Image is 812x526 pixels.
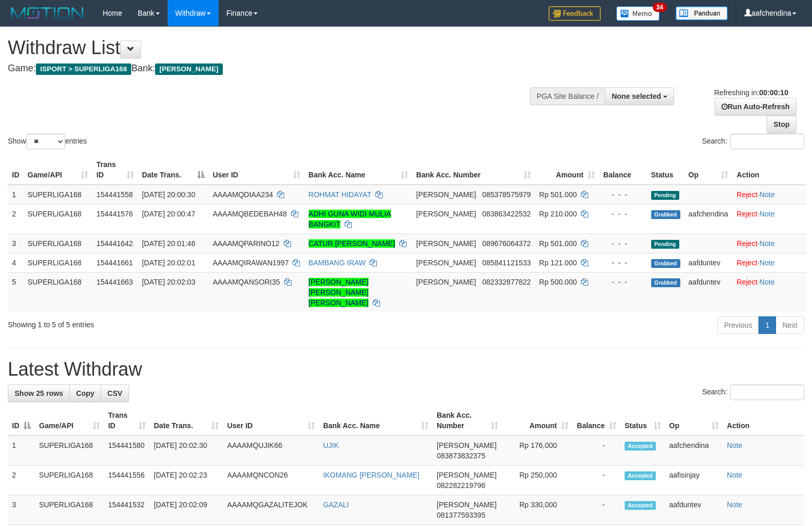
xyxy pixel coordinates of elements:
[104,406,150,435] th: Trans ID: activate to sort column ascending
[8,37,531,58] h1: Withdraw List
[96,210,133,218] span: 154441576
[612,92,661,100] span: None selected
[309,259,366,267] a: BAMBANG IRAW
[213,210,287,218] span: AAAAMQBEDEBAH48
[92,155,137,185] th: Trans ID: activate to sort column ascending
[437,452,485,460] span: Copy 083873832375 to clipboard
[96,278,133,286] span: 154441663
[309,190,372,199] a: ROHMAT HIDAYAT
[665,495,723,525] td: aafduntev
[8,185,23,204] td: 1
[730,384,804,400] input: Search:
[616,6,660,21] img: Button%20Memo.svg
[737,239,757,248] a: Reject
[8,134,87,149] label: Show entries
[573,466,620,495] td: -
[223,466,319,495] td: AAAAMQNCON26
[539,210,577,218] span: Rp 210.000
[605,87,674,105] button: None selected
[23,234,92,253] td: SUPERLIGA168
[8,253,23,272] td: 4
[651,191,679,200] span: Pending
[223,495,319,525] td: AAAAMQGAZALITEJOK
[323,441,339,450] a: UJIK
[150,466,223,495] td: [DATE] 20:02:23
[727,441,743,450] a: Note
[684,253,733,272] td: aafduntev
[482,239,530,248] span: Copy 089676064372 to clipboard
[573,406,620,435] th: Balance: activate to sort column ascending
[549,6,601,21] img: Feedback.jpg
[416,210,476,218] span: [PERSON_NAME]
[502,466,573,495] td: Rp 250,000
[35,406,104,435] th: Game/API: activate to sort column ascending
[309,239,395,248] a: CATUR [PERSON_NAME]
[732,204,806,234] td: ·
[416,278,476,286] span: [PERSON_NAME]
[104,495,150,525] td: 154441532
[573,495,620,525] td: -
[715,98,796,116] a: Run Auto-Refresh
[142,210,195,218] span: [DATE] 20:00:47
[15,389,63,397] span: Show 25 rows
[482,278,530,286] span: Copy 082332877822 to clipboard
[213,259,289,267] span: AAAAMQIRAWAN1997
[35,466,104,495] td: SUPERLIGA168
[309,210,391,228] a: ADHI GUNA WIDI MULIA BANGKIT
[665,406,723,435] th: Op: activate to sort column ascending
[23,253,92,272] td: SUPERLIGA168
[96,190,133,199] span: 154441558
[665,466,723,495] td: aafisinjay
[138,155,209,185] th: Date Trans.: activate to sort column descending
[35,435,104,466] td: SUPERLIGA168
[759,210,775,218] a: Note
[737,278,757,286] a: Reject
[104,466,150,495] td: 154441556
[573,435,620,466] td: -
[502,406,573,435] th: Amount: activate to sort column ascending
[26,134,65,149] select: Showentries
[539,190,577,199] span: Rp 501.000
[437,501,497,509] span: [PERSON_NAME]
[717,316,759,334] a: Previous
[155,63,222,75] span: [PERSON_NAME]
[727,471,743,479] a: Note
[776,316,804,334] a: Next
[8,466,35,495] td: 2
[732,253,806,272] td: ·
[482,210,530,218] span: Copy 083863422532 to clipboard
[104,435,150,466] td: 154441580
[8,204,23,234] td: 2
[727,501,743,509] a: Note
[304,155,412,185] th: Bank Acc. Name: activate to sort column ascending
[8,495,35,525] td: 3
[23,272,92,312] td: SUPERLIGA168
[653,3,667,12] span: 34
[23,204,92,234] td: SUPERLIGA168
[142,259,195,267] span: [DATE] 20:02:01
[142,190,195,199] span: [DATE] 20:00:30
[8,384,70,402] a: Show 25 rows
[323,501,349,509] a: GAZALI
[8,5,87,21] img: MOTION_logo.png
[150,495,223,525] td: [DATE] 20:02:09
[223,435,319,466] td: AAAAMQUJIK66
[758,316,776,334] a: 1
[625,471,656,480] span: Accepted
[651,240,679,249] span: Pending
[702,134,804,149] label: Search:
[723,406,804,435] th: Action
[107,389,122,397] span: CSV
[69,384,101,402] a: Copy
[142,278,195,286] span: [DATE] 20:02:03
[482,259,530,267] span: Copy 085841121533 to clipboard
[502,435,573,466] td: Rp 176,000
[684,272,733,312] td: aafduntev
[702,384,804,400] label: Search:
[319,406,433,435] th: Bank Acc. Name: activate to sort column ascending
[625,442,656,451] span: Accepted
[437,441,497,450] span: [PERSON_NAME]
[8,234,23,253] td: 3
[412,155,535,185] th: Bank Acc. Number: activate to sort column ascending
[603,258,643,268] div: - - -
